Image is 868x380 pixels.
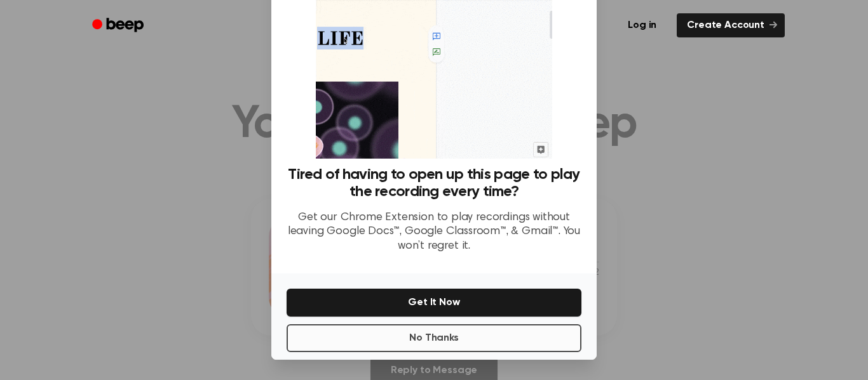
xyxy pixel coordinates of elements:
[615,11,669,40] a: Log in
[83,13,155,38] a: Beep
[287,211,581,254] p: Get our Chrome Extension to play recordings without leaving Google Docs™, Google Classroom™, & Gm...
[287,289,581,317] button: Get It Now
[287,324,581,352] button: No Thanks
[287,166,581,200] h3: Tired of having to open up this page to play the recording every time?
[677,13,785,37] a: Create Account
